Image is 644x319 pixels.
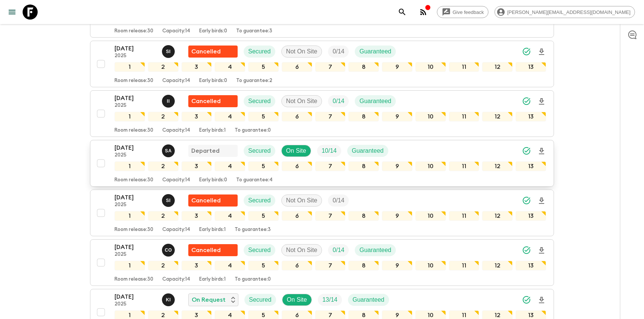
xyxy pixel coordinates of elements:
[162,45,176,58] button: SI
[282,62,312,72] div: 6
[359,246,391,255] p: Guaranteed
[199,28,227,34] p: Early birds: 0
[537,47,546,56] svg: Download Onboarding
[359,47,391,56] p: Guaranteed
[348,261,379,270] div: 8
[162,296,176,302] span: Khaled Ingrioui
[286,196,317,205] p: Not On Site
[148,211,179,221] div: 2
[215,62,245,72] div: 4
[281,194,322,207] div: Not On Site
[165,247,172,253] p: C O
[328,46,349,58] div: Trip Fill
[348,161,379,171] div: 8
[148,261,179,270] div: 2
[482,211,513,221] div: 12
[191,97,221,106] p: Cancelled
[537,97,546,106] svg: Download Onboarding
[449,161,479,171] div: 11
[114,301,156,307] p: 2025
[449,112,479,122] div: 11
[282,261,312,270] div: 6
[215,161,245,171] div: 4
[188,194,238,207] div: Flash Pack cancellation
[199,128,226,134] p: Early birds: 1
[162,28,190,34] p: Capacity: 14
[328,95,349,107] div: Trip Fill
[503,9,635,15] span: [PERSON_NAME][EMAIL_ADDRESS][DOMAIN_NAME]
[281,95,322,107] div: Not On Site
[333,97,344,106] p: 0 / 14
[322,295,337,304] p: 13 / 14
[114,202,156,208] p: 2025
[522,47,531,56] svg: Synced Successfully
[449,9,488,15] span: Give feedback
[5,5,20,20] button: menu
[286,97,317,106] p: Not On Site
[537,147,546,156] svg: Download Onboarding
[114,252,156,258] p: 2025
[114,193,156,202] p: [DATE]
[191,196,221,205] p: Cancelled
[449,211,479,221] div: 11
[182,261,212,270] div: 3
[282,294,312,306] div: On Site
[348,62,379,72] div: 8
[359,97,391,106] p: Guaranteed
[162,128,190,134] p: Capacity: 14
[199,177,227,183] p: Early birds: 0
[348,211,379,221] div: 8
[248,261,279,270] div: 5
[244,194,275,207] div: Secured
[482,161,513,171] div: 12
[516,261,546,270] div: 13
[248,47,271,56] p: Secured
[286,246,317,255] p: Not On Site
[382,112,412,122] div: 9
[449,62,479,72] div: 11
[199,276,226,283] p: Early birds: 1
[244,95,275,107] div: Secured
[516,112,546,122] div: 13
[281,244,322,256] div: Not On Site
[286,47,317,56] p: Not On Site
[482,62,513,72] div: 12
[166,49,171,55] p: S I
[328,244,349,256] div: Trip Fill
[352,146,384,155] p: Guaranteed
[199,227,226,233] p: Early birds: 1
[192,295,226,304] p: On Request
[328,194,349,207] div: Trip Fill
[114,177,153,183] p: Room release: 30
[114,292,156,301] p: [DATE]
[382,161,412,171] div: 9
[162,194,176,207] button: SI
[235,227,271,233] p: To guarantee: 3
[415,211,446,221] div: 10
[482,112,513,122] div: 12
[148,161,179,171] div: 2
[286,146,306,155] p: On Site
[248,196,271,205] p: Secured
[333,246,344,255] p: 0 / 14
[114,112,145,122] div: 1
[114,53,156,59] p: 2025
[114,94,156,103] p: [DATE]
[191,47,221,56] p: Cancelled
[188,46,238,58] div: Flash Pack cancellation
[248,146,271,155] p: Secured
[244,145,275,157] div: Secured
[162,95,176,108] button: II
[162,47,176,53] span: Said Isouktan
[114,103,156,109] p: 2025
[114,62,145,72] div: 1
[516,62,546,72] div: 13
[166,297,171,303] p: K I
[114,211,145,221] div: 1
[482,261,513,270] div: 12
[522,295,531,304] svg: Synced Successfully
[215,112,245,122] div: 4
[415,62,446,72] div: 10
[90,41,554,87] button: [DATE]2025Said IsouktanFlash Pack cancellationSecuredNot On SiteTrip FillGuaranteed12345678910111...
[522,246,531,255] svg: Synced Successfully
